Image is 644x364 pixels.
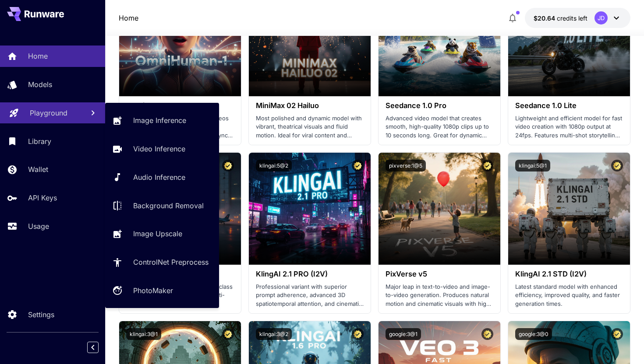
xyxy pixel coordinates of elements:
h3: Seedance 1.0 Lite [515,101,623,110]
a: Image Upscale [105,223,219,245]
p: Major leap in text-to-video and image-to-video generation. Produces natural motion and cinematic ... [386,283,493,308]
div: Collapse sidebar [94,339,105,355]
a: ControlNet Preprocess [105,252,219,273]
button: google:3@1 [386,328,421,340]
p: PhotoMaker [133,285,173,296]
p: Home [119,13,138,23]
a: Video Inference [105,138,219,160]
button: google:3@0 [515,328,552,340]
button: Certified Model – Vetted for best performance and includes a commercial license. [222,160,234,171]
img: alt [379,153,500,265]
p: Home [28,51,48,61]
button: Certified Model – Vetted for best performance and includes a commercial license. [352,160,364,171]
p: Background Removal [133,200,204,211]
button: klingai:3@2 [256,328,292,340]
button: Certified Model – Vetted for best performance and includes a commercial license. [611,160,623,171]
nav: breadcrumb [119,13,138,23]
p: Advanced video model that creates smooth, high-quality 1080p clips up to 10 seconds long. Great f... [386,114,493,140]
p: ControlNet Preprocess [133,257,209,267]
button: klingai:5@1 [515,160,550,171]
h3: KlingAI 2.1 STD (I2V) [515,270,623,278]
p: Models [28,79,52,90]
h3: PixVerse v5 [386,270,493,278]
p: Usage [28,221,49,231]
a: Background Removal [105,195,219,216]
h3: OmniHuman‑1 [126,101,234,110]
p: Image Inference [133,115,186,126]
button: Certified Model – Vetted for best performance and includes a commercial license. [481,160,493,171]
span: credits left [557,14,587,22]
button: klingai:5@2 [256,160,292,171]
p: Professional variant with superior prompt adherence, advanced 3D spatiotemporal attention, and ci... [256,283,364,308]
div: $20.63679 [534,14,587,23]
button: $20.63679 [525,8,630,28]
button: Certified Model – Vetted for best performance and includes a commercial license. [611,328,623,340]
p: Audio Inference [133,172,185,182]
p: Playground [30,108,67,118]
div: JD [594,11,608,24]
a: PhotoMaker [105,280,219,301]
button: pixverse:1@5 [386,160,426,171]
p: Wallet [28,164,48,175]
p: Lightweight and efficient model for fast video creation with 1080p output at 24fps. Features mult... [515,114,623,140]
h3: Seedance 1.0 Pro [386,101,493,110]
button: Certified Model – Vetted for best performance and includes a commercial license. [222,328,234,340]
p: Image Upscale [133,228,182,239]
p: API Keys [28,192,57,203]
p: Latest standard model with enhanced efficiency, improved quality, and faster generation times. [515,283,623,308]
button: Collapse sidebar [87,342,99,353]
button: klingai:3@1 [126,328,161,340]
img: alt [508,153,630,265]
p: Most polished and dynamic model with vibrant, theatrical visuals and fluid motion. Ideal for vira... [256,114,364,140]
p: Video Inference [133,143,185,154]
p: Settings [28,309,54,320]
button: Certified Model – Vetted for best performance and includes a commercial license. [352,328,364,340]
p: Library [28,136,51,147]
span: $20.64 [534,14,557,22]
a: Image Inference [105,110,219,131]
h3: MiniMax 02 Hailuo [256,101,364,110]
h3: KlingAI 2.1 PRO (I2V) [256,270,364,278]
img: alt [249,153,371,265]
button: Certified Model – Vetted for best performance and includes a commercial license. [481,328,493,340]
a: Audio Inference [105,167,219,188]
